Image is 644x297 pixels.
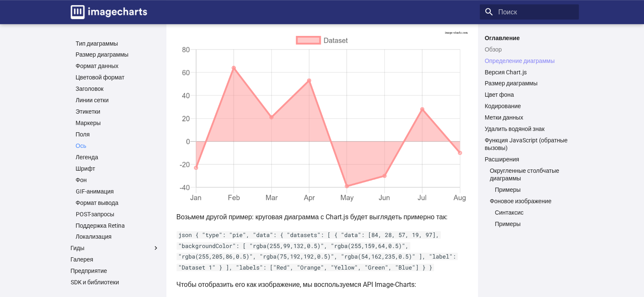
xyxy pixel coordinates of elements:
[177,213,448,221] font: Возьмем другой пример: круговая диаграмма с Chart.js будет выглядеть примерно так:
[76,222,125,229] font: Поддержка Retina
[76,108,100,115] font: Этикетки
[76,177,87,183] font: Фон
[485,114,523,121] font: Метки данных
[76,153,160,161] a: Легенда
[485,167,574,228] nav: Расширения
[495,209,574,216] a: Синтаксис
[71,256,94,263] font: Галерея
[76,96,160,104] a: Линии сетки
[76,199,160,207] a: Формат вывода
[485,103,521,109] font: Кодирование
[490,167,559,182] font: Округленные столбчатые диаграммы
[485,125,574,133] a: Удалить водяной знак
[71,267,107,274] font: Предприятие
[76,142,86,149] font: Ось
[76,40,160,47] a: Тип диаграммы
[76,74,160,81] a: Цветовой формат
[71,29,92,35] font: Ссылка
[76,51,129,58] font: Размер диаграммы
[485,156,519,163] font: Расширения
[485,35,520,41] font: Оглавление
[76,210,160,218] a: POST-запросы
[76,154,98,161] font: Легенда
[71,40,160,241] nav: Ссылка
[71,278,160,286] a: SDK и библиотеки
[76,85,160,93] a: Заголовок
[485,114,574,121] a: Метки данных
[490,197,574,205] a: Фоновое изображение
[485,136,574,152] a: Функция JavaScript (обратные вызовы)
[76,131,160,138] a: Поля
[76,62,160,70] a: Формат данных
[495,186,574,193] a: Примеры
[76,131,90,138] font: Поля
[76,119,160,127] a: Маркеры
[76,85,104,92] font: Заголовок
[76,51,160,58] a: Размер диаграммы
[76,40,118,47] font: Тип диаграммы
[485,68,574,76] a: Версия Chart.js
[76,108,160,115] a: Этикетки
[76,222,160,229] a: Поддержка Retina
[177,31,468,205] img: диаграмма
[490,198,552,204] font: Фоновое изображение
[485,91,574,98] a: Цвет фона
[485,91,514,98] font: Цвет фона
[67,2,150,22] a: Документация по Image-Charts
[76,188,160,195] a: GIF-анимация
[76,74,125,81] font: Цветовой формат
[485,46,574,53] a: Обзор
[485,125,544,132] font: Удалить водяной знак
[490,167,574,182] a: Округленные столбчатые диаграммы
[76,233,160,240] a: Локализация
[71,245,85,251] font: Гиды
[485,79,574,87] a: Размер диаграммы
[490,209,574,228] nav: Фоновое изображение
[485,57,555,64] font: Определение диаграммы
[480,4,579,19] input: Поиск
[495,209,524,216] font: Синтаксис
[495,220,574,228] a: Примеры
[76,165,95,172] font: Шрифт
[76,142,160,150] a: Ось
[76,199,119,206] font: Формат вывода
[76,120,101,126] font: Маркеры
[177,281,417,289] font: Чтобы отобразить его как изображение, мы воспользуемся API Image-Charts:
[71,279,119,286] font: SDK и библиотеки
[71,5,147,19] img: логотип
[76,211,114,218] font: POST-запросы
[76,176,160,184] a: Фон
[490,186,574,193] nav: Округленные столбчатые диаграммы
[485,137,568,151] font: Функция JavaScript (обратные вызовы)
[495,221,521,227] font: Примеры
[480,34,579,228] nav: Оглавление
[485,155,574,163] a: Расширения
[76,63,119,69] font: Формат данных
[76,188,114,195] font: GIF-анимация
[485,102,574,110] a: Кодирование
[76,97,109,104] font: Линии сетки
[71,267,160,275] a: Предприятие
[71,256,160,263] a: Галерея
[76,233,112,240] font: Локализация
[485,80,538,87] font: Размер диаграммы
[485,69,527,76] font: Версия Chart.js
[76,165,160,172] a: Шрифт
[485,46,502,53] font: Обзор
[485,57,574,65] a: Определение диаграммы
[495,186,521,193] font: Примеры
[177,231,458,271] code: json { "type": "pie", "data": { "datasets": [ { "data": [84, 28, 57, 19, 97], "backgroundColor": ...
